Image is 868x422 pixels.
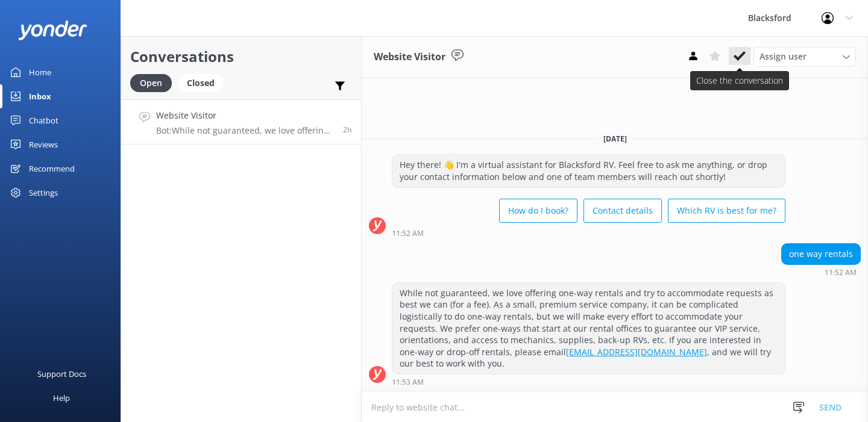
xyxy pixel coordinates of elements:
div: Sep 15 2025 11:52am (UTC -06:00) America/Chihuahua [392,229,785,237]
div: Closed [178,74,224,92]
span: [DATE] [596,134,634,144]
button: How do I book? [499,199,577,223]
strong: 11:52 AM [825,269,857,276]
div: Reviews [29,132,58,157]
img: yonder-white-logo.png [18,20,87,40]
div: While not guaranteed, we love offering one-way rentals and try to accommodate requests as best we... [392,283,785,374]
div: Open [130,74,172,92]
div: Assign User [753,47,856,66]
div: Sep 15 2025 11:53am (UTC -06:00) America/Chihuahua [392,377,785,386]
a: Closed [178,76,230,89]
div: Recommend [29,157,75,181]
div: Support Docs [37,362,86,386]
div: Help [53,386,70,410]
button: Contact details [583,199,662,223]
a: Open [130,76,178,89]
span: Assign user [759,50,807,63]
div: Sep 15 2025 11:52am (UTC -06:00) America/Chihuahua [781,268,861,276]
div: one way rentals [782,244,860,264]
h4: Website Visitor [156,109,334,122]
h2: Conversations [130,45,352,68]
button: Which RV is best for me? [668,199,785,223]
a: [EMAIL_ADDRESS][DOMAIN_NAME] [566,346,707,358]
div: Chatbot [29,108,58,132]
div: Hey there! 👋 I'm a virtual assistant for Blacksford RV. Feel free to ask me anything, or drop you... [392,155,785,187]
strong: 11:53 AM [392,379,424,386]
a: Website VisitorBot:While not guaranteed, we love offering one-way rentals and try to accommodate ... [121,99,361,144]
span: Sep 15 2025 11:52am (UTC -06:00) America/Chihuahua [343,125,352,135]
strong: 11:52 AM [392,230,424,237]
div: Settings [29,181,58,205]
p: Bot: While not guaranteed, we love offering one-way rentals and try to accommodate requests as be... [156,125,334,136]
h3: Website Visitor [374,49,445,65]
div: Inbox [29,84,51,108]
div: Home [29,60,51,84]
